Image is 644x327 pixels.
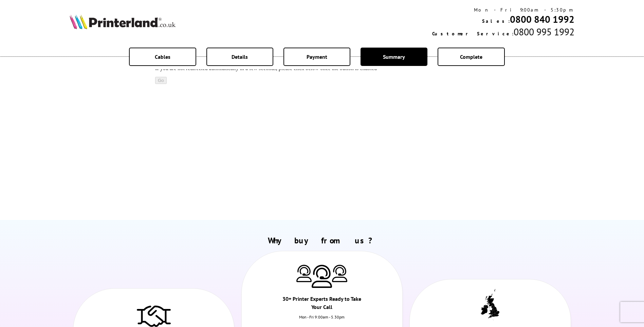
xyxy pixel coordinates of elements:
div: Mon - Fri 9:00am - 5.30pm [242,314,403,326]
span: Sales: [482,18,510,24]
div: 30+ Printer Experts Ready to Take Your Call [282,295,362,314]
div: Mon - Fri 9:00am - 5:30pm [432,7,574,13]
img: UK tax payer [481,289,499,320]
img: Printer Experts [312,265,332,288]
span: Complete [460,53,482,60]
span: Payment [307,53,327,60]
span: Details [232,53,248,60]
img: Printer Experts [332,265,347,282]
span: Customer Service: [432,31,514,37]
p: Please wait whilst we authenticate your card payment. [3,5,337,12]
input: Go [3,29,14,36]
span: 0800 995 1992 [514,25,574,38]
a: 0800 840 1992 [510,13,574,25]
span: Cables [155,53,170,60]
h2: Why buy from us? [70,235,574,246]
img: Printerland Logo [70,14,176,29]
img: Printer Experts [296,265,312,282]
span: Summary [383,53,405,60]
p: If you are not redirected automatically in a few seconds, please click below once the button is e... [3,17,337,23]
